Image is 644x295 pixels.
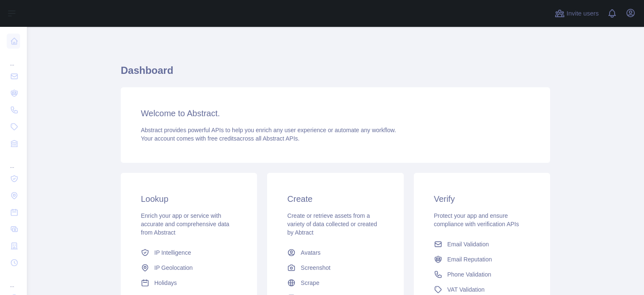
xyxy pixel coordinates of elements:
[7,153,20,170] div: ...
[434,212,519,227] span: Protect your app and ensure compliance with verification APIs
[284,260,387,275] a: Screenshot
[447,270,491,279] span: Phone Validation
[553,7,600,20] button: Invite users
[284,245,387,260] a: Avatars
[301,264,330,272] span: Screenshot
[431,252,533,267] a: Email Reputation
[447,255,492,264] span: Email Reputation
[138,260,240,275] a: IP Geolocation
[431,237,533,252] a: Email Validation
[301,248,320,257] span: Avatars
[138,275,240,290] a: Holidays
[141,107,530,119] h3: Welcome to Abstract.
[154,264,193,272] span: IP Geolocation
[434,193,530,205] h3: Verify
[121,64,550,84] h1: Dashboard
[141,127,396,133] span: Abstract provides powerful APIs to help you enrich any user experience or automate any workflow.
[141,193,237,205] h3: Lookup
[7,50,20,67] div: ...
[287,193,383,205] h3: Create
[208,135,236,142] span: free credits
[154,248,191,257] span: IP Intelligence
[447,240,489,248] span: Email Validation
[431,267,533,282] a: Phone Validation
[566,9,599,18] span: Invite users
[154,279,177,287] span: Holidays
[301,279,319,287] span: Scrape
[141,135,299,142] span: Your account comes with across all Abstract APIs.
[287,212,377,236] span: Create or retrieve assets from a variety of data collected or created by Abtract
[7,272,20,289] div: ...
[447,285,485,294] span: VAT Validation
[141,212,229,236] span: Enrich your app or service with accurate and comprehensive data from Abstract
[138,245,240,260] a: IP Intelligence
[284,275,387,290] a: Scrape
